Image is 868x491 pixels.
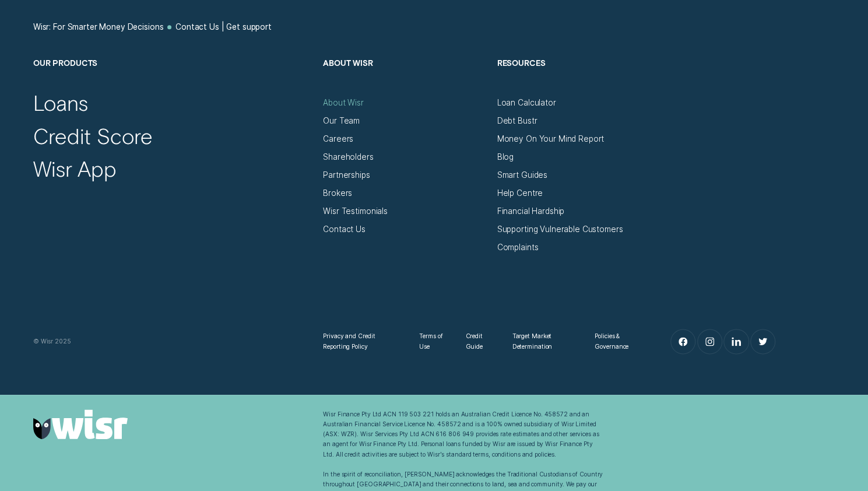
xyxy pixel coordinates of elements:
[33,123,153,149] a: Credit Score
[323,225,366,234] a: Contact Us
[33,58,313,99] h2: Our Products
[497,170,547,180] a: Smart Guides
[323,98,364,108] a: About Wisr
[33,90,88,116] a: Loans
[323,188,352,198] a: Brokers
[497,134,605,144] a: Money On Your Mind Report
[33,156,117,182] a: Wisr App
[323,134,353,144] a: Careers
[33,409,128,440] img: Wisr
[33,22,163,32] a: Wisr: For Smarter Money Decisions
[497,206,565,216] a: Financial Hardship
[724,329,748,353] a: LinkedIn
[323,331,401,351] a: Privacy and Credit Reporting Policy
[512,331,577,351] a: Target Market Determination
[175,22,272,32] a: Contact Us | Get support
[497,58,661,99] h2: Resources
[323,206,388,216] a: Wisr Testimonials
[497,152,514,162] a: Blog
[323,170,370,180] a: Partnerships
[751,329,775,353] a: Twitter
[28,336,318,346] div: © Wisr 2025
[497,225,623,234] a: Supporting Vulnerable Customers
[323,116,360,126] a: Our Team
[323,152,373,162] a: Shareholders
[419,331,447,351] a: Terms of Use
[497,98,556,108] a: Loan Calculator
[497,243,539,252] a: Complaints
[465,331,494,351] a: Credit Guide
[671,329,695,353] a: Facebook
[497,116,537,126] a: Debt Bustr
[595,331,643,351] a: Policies & Governance
[323,58,487,99] h2: About Wisr
[497,188,543,198] a: Help Centre
[698,329,722,353] a: Instagram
